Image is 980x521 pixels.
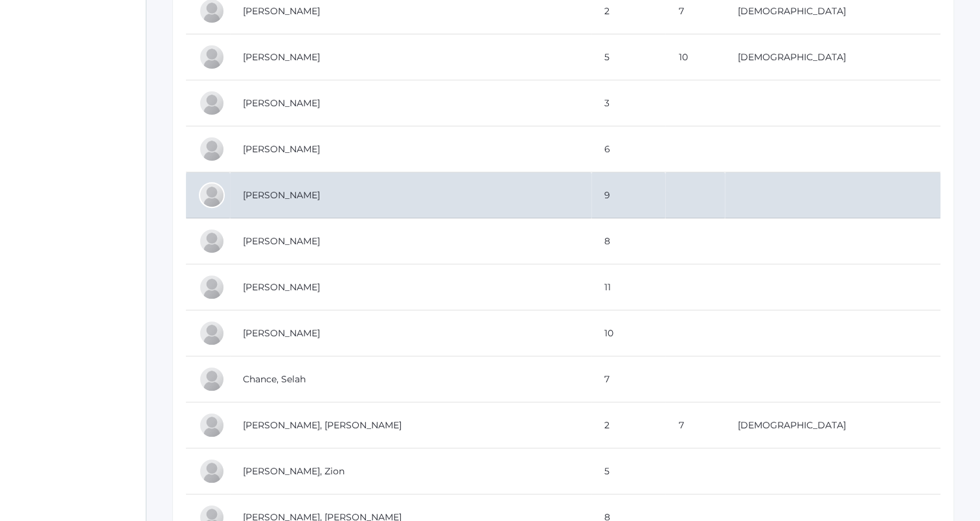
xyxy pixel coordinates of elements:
td: 10 [665,34,725,80]
div: Selah Chance [199,366,225,392]
td: [PERSON_NAME] [230,80,591,126]
div: Sullivan Clyne [199,412,225,438]
td: [PERSON_NAME], [PERSON_NAME] [230,402,591,448]
td: [PERSON_NAME] [230,34,591,80]
td: [PERSON_NAME] [230,126,591,172]
div: Zoe Carr [199,320,225,346]
td: 2 [591,402,665,448]
td: 10 [591,310,665,356]
td: [DEMOGRAPHIC_DATA] [725,402,940,448]
div: Reese Carr [199,274,225,300]
div: Elijah Benzinger-Stephens [199,90,225,116]
td: 8 [591,218,665,264]
div: Eva Carr [199,228,225,254]
td: 6 [591,126,665,172]
div: Josie Bassett [199,44,225,70]
td: [DEMOGRAPHIC_DATA] [725,34,940,80]
div: Gabby Brozek [199,136,225,162]
td: 5 [591,34,665,80]
div: Pierce Brozek [199,182,225,208]
td: 7 [591,356,665,402]
td: 11 [591,264,665,310]
td: [PERSON_NAME] [230,218,591,264]
td: [PERSON_NAME] [230,264,591,310]
td: 7 [665,402,725,448]
td: [PERSON_NAME] [230,172,591,218]
div: Zion Davenport [199,458,225,484]
td: 5 [591,448,665,494]
td: Chance, Selah [230,356,591,402]
td: 3 [591,80,665,126]
td: [PERSON_NAME] [230,310,591,356]
td: [PERSON_NAME], Zion [230,448,591,494]
td: 9 [591,172,665,218]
